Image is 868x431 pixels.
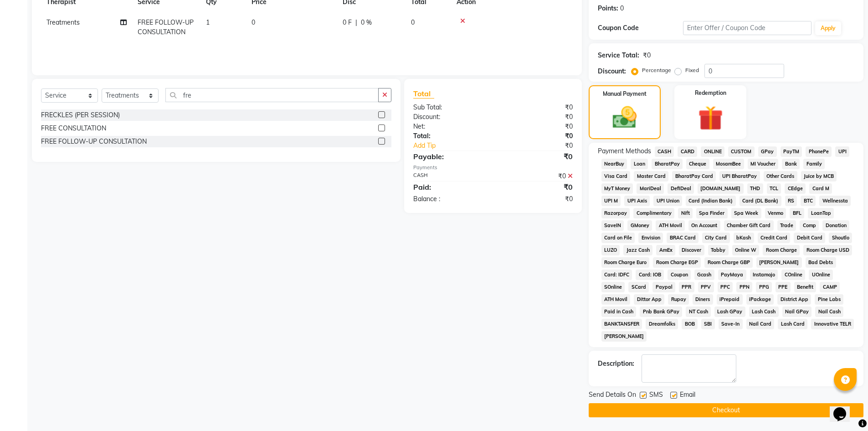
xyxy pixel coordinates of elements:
span: Coupon [668,270,691,280]
span: Room Charge EGP [653,257,701,268]
div: Total: [406,131,493,141]
span: [PERSON_NAME] [756,257,802,268]
div: 0 [620,4,624,13]
div: ₹0 [493,131,580,141]
span: Diners [693,294,713,305]
span: SOnline [601,282,625,292]
span: | [355,18,357,27]
span: PPN [736,282,752,292]
span: 1 [206,18,210,26]
div: Sub Total: [406,103,493,112]
span: Innovative TELR [811,319,854,329]
span: Rupay [668,294,689,305]
div: Description: [598,359,634,369]
span: UPI Union [653,196,682,206]
span: iPackage [746,294,774,305]
span: CEdge [785,183,806,194]
span: BANKTANSFER [601,319,642,329]
label: Fixed [685,66,699,74]
span: Discover [679,245,704,255]
span: Instamojo [750,270,778,280]
span: ONLINE [701,146,724,157]
button: Apply [815,21,841,35]
span: Donation [822,220,849,231]
iframe: chat widget [830,395,859,422]
span: MariDeal [637,183,664,194]
span: Room Charge USD [803,245,852,255]
span: Juice by MCB [801,171,837,182]
span: 0 F [343,18,352,27]
div: ₹0 [493,112,580,122]
span: MyT Money [601,183,633,194]
span: PPE [776,282,791,292]
span: NT Cash [686,306,711,317]
span: Razorpay [601,208,630,218]
span: Card M [809,183,832,194]
div: ₹0 [493,194,580,204]
span: Online W [732,245,760,255]
span: Lash Cash [749,306,779,317]
span: Bank [782,159,800,169]
span: Lash Card [778,319,807,329]
label: Redemption [695,89,726,97]
span: Send Details On [589,390,636,401]
span: Other Cards [764,171,797,182]
div: FREE CONSULTATION [41,124,106,133]
span: Nail Cash [815,306,843,317]
img: _cash.svg [605,104,644,131]
div: Discount: [598,67,626,76]
span: SaveIN [601,220,624,231]
span: Total [413,89,434,99]
div: ₹0 [493,171,580,181]
span: UPI BharatPay [719,171,760,182]
span: PPG [756,282,772,292]
label: Percentage [642,66,671,74]
div: CASH [406,171,493,181]
span: Save-In [719,319,743,329]
span: THD [747,183,763,194]
span: Chamber Gift Card [724,220,774,231]
a: Add Tip [406,141,507,151]
span: CARD [678,146,697,157]
span: Cheque [686,159,709,169]
span: Complimentary [633,208,674,218]
div: Balance : [406,194,493,204]
span: District App [777,294,811,305]
span: bKash [734,233,754,243]
span: Pine Labs [815,294,843,305]
span: TCL [767,183,781,194]
label: Manual Payment [603,90,647,98]
span: Jazz Cash [623,245,652,255]
div: Coupon Code [598,23,683,33]
span: AmEx [656,245,675,255]
div: ₹0 [493,151,580,162]
div: ₹0 [508,141,580,151]
span: Card: IOB [636,270,664,280]
span: CAMP [820,282,840,292]
div: ₹0 [493,103,580,112]
span: 0 [411,18,415,26]
span: Card: IDFC [601,270,632,280]
span: PayMaya [718,270,746,280]
input: Enter Offer / Coupon Code [683,21,812,35]
span: Email [680,390,695,401]
span: Dittor App [634,294,664,305]
span: GMoney [627,220,652,231]
button: Checkout [589,403,863,417]
span: Debit Card [794,233,825,243]
span: Card (DL Bank) [740,196,781,206]
span: Trade [777,220,796,231]
span: Treatments [46,18,80,26]
span: Room Charge GBP [704,257,753,268]
span: Paypal [652,282,675,292]
div: Points: [598,4,618,13]
span: CASH [655,146,674,157]
span: Nail Card [746,319,775,329]
span: Dreamfolks [646,319,678,329]
span: Visa Card [601,171,631,182]
span: DefiDeal [668,183,694,194]
span: Nail GPay [782,306,812,317]
span: Venmo [765,208,786,218]
span: Tabby [708,245,729,255]
span: GPay [758,146,777,157]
